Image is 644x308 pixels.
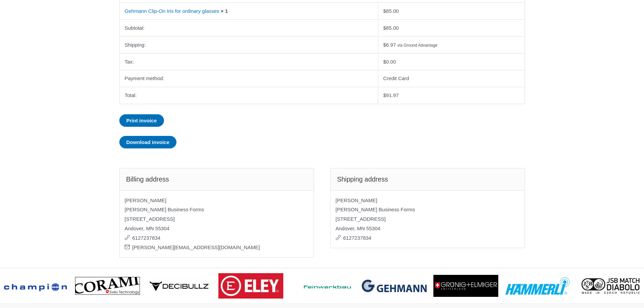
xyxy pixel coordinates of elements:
[119,190,314,258] address: [PERSON_NAME] [PERSON_NAME] Business Forms [STREET_ADDRESS] Andover, MN 55304
[383,25,399,31] span: 85.00
[120,36,378,53] th: Shipping:
[383,25,386,31] span: $
[120,53,378,70] th: Tax:
[383,59,386,65] span: $
[119,136,177,148] a: Download invoice
[383,8,399,14] bdi: 85.00
[120,87,378,104] th: Total:
[383,42,386,48] span: $
[330,168,525,190] h2: Shipping address
[125,243,309,252] p: [PERSON_NAME][EMAIL_ADDRESS][DOMAIN_NAME]
[218,273,283,299] img: brand logo
[125,233,309,243] p: 6127237834
[119,114,164,127] a: Print invoice
[383,92,386,98] span: $
[119,168,314,190] h2: Billing address
[125,8,219,14] a: Gehmann Clip-On Iris for ordinary glasses
[383,92,399,98] span: 91.97
[383,8,386,14] span: $
[330,190,525,248] address: [PERSON_NAME] [PERSON_NAME] Business Forms [STREET_ADDRESS] Andover, MN 55304
[336,233,520,243] p: 6127237834
[397,43,437,48] small: via Ground Advantage
[221,8,228,14] strong: × 1
[378,70,525,87] td: Credit Card
[383,59,396,65] span: 0.00
[120,70,378,87] th: Payment method:
[383,42,396,48] span: 6.97
[120,19,378,36] th: Subtotal:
